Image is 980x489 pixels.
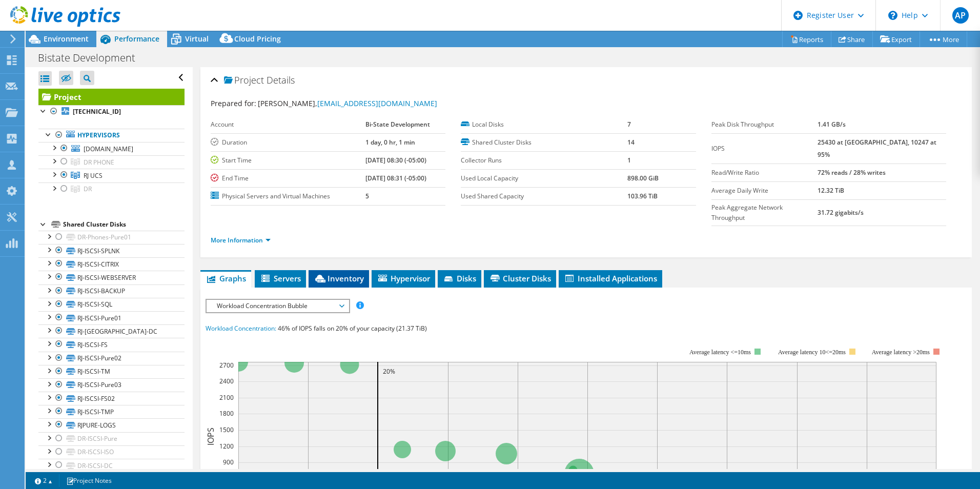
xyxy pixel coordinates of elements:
a: DR-ISCSI-DC [38,459,185,472]
label: Shared Cluster Disks [461,137,627,148]
text: 1800 [219,409,234,418]
tspan: Average latency <=10ms [689,349,751,356]
a: RJ-ISCSI-CITRIX [38,257,185,271]
tspan: Average latency 10<=20ms [778,349,846,356]
text: 1200 [219,442,234,451]
span: Installed Applications [564,273,657,283]
a: RJPURE-LOGS [38,418,185,432]
a: DR-ISCSI-ISO [38,445,185,459]
a: More Information [211,236,271,244]
b: 103.96 TiB [627,192,658,200]
b: [DATE] 08:30 (-05:00) [365,156,426,165]
label: Collector Runs [461,155,627,166]
text: 20% [383,367,395,376]
text: 2700 [219,361,234,370]
text: Average latency >20ms [872,349,930,356]
a: DR-ISCSI-Pure [38,432,185,445]
span: Performance [114,34,159,44]
a: [TECHNICAL_ID] [38,105,185,118]
label: Average Daily Write [711,186,818,196]
span: Workload Concentration: [206,324,276,333]
label: Physical Servers and Virtual Machines [211,191,365,201]
label: End Time [211,173,365,184]
a: More [920,31,967,47]
label: Local Disks [461,119,627,130]
label: Used Local Capacity [461,173,627,184]
span: RJ UCS [84,171,103,180]
a: Export [872,31,920,47]
b: 1 day, 0 hr, 1 min [365,138,415,147]
a: RJ-[GEOGRAPHIC_DATA]-DC [38,324,185,338]
b: 1 [627,156,631,165]
b: 1.41 GB/s [818,120,846,129]
span: Servers [260,273,301,283]
span: Environment [44,34,89,44]
label: Used Shared Capacity [461,191,627,201]
span: Hypervisor [377,273,430,283]
a: RJ-ISCSI-FS02 [38,392,185,405]
b: 898.00 GiB [627,174,659,182]
b: 5 [365,192,369,200]
a: Reports [782,31,831,47]
b: 12.32 TiB [818,186,844,195]
b: Bi-State Development [365,120,430,129]
text: 900 [223,458,234,466]
label: Duration [211,137,365,148]
a: DR PHONE [38,155,185,169]
span: Workload Concentration Bubble [212,300,343,312]
span: Graphs [206,273,246,283]
b: 72% reads / 28% writes [818,168,886,177]
label: Prepared for: [211,98,256,108]
span: [PERSON_NAME], [258,98,437,108]
span: Project [224,75,264,86]
div: Shared Cluster Disks [63,218,185,231]
a: DR-Phones-Pure01 [38,231,185,244]
b: 31.72 gigabits/s [818,208,864,217]
a: RJ-ISCSI-Pure01 [38,311,185,324]
b: 7 [627,120,631,129]
text: 1500 [219,425,234,434]
a: Share [831,31,873,47]
b: 14 [627,138,635,147]
a: RJ-ISCSI-SPLNK [38,244,185,257]
a: [EMAIL_ADDRESS][DOMAIN_NAME] [317,98,437,108]
text: 2100 [219,393,234,402]
a: RJ-ISCSI-FS [38,338,185,351]
text: IOPS [205,427,216,445]
a: RJ-ISCSI-TMP [38,405,185,418]
b: 25430 at [GEOGRAPHIC_DATA], 10247 at 95% [818,138,936,159]
b: [TECHNICAL_ID] [73,107,121,116]
a: RJ-ISCSI-Pure02 [38,352,185,365]
a: RJ-ISCSI-SQL [38,298,185,311]
label: Peak Aggregate Network Throughput [711,202,818,223]
b: [DATE] 08:31 (-05:00) [365,174,426,182]
span: Details [267,74,295,86]
a: RJ-ISCSI-WEBSERVER [38,271,185,284]
a: Project [38,89,185,105]
a: DR [38,182,185,196]
a: RJ-ISCSI-BACKUP [38,284,185,298]
span: Virtual [185,34,209,44]
span: Inventory [314,273,364,283]
span: DR PHONE [84,158,114,167]
a: 2 [28,474,59,487]
label: IOPS [711,144,818,154]
span: [DOMAIN_NAME] [84,145,133,153]
label: Start Time [211,155,365,166]
span: Disks [443,273,476,283]
span: Cluster Disks [489,273,551,283]
a: RJ-ISCSI-TM [38,365,185,378]
a: [DOMAIN_NAME] [38,142,185,155]
h1: Bistate Development [33,52,151,64]
a: Project Notes [59,474,119,487]
label: Read/Write Ratio [711,168,818,178]
svg: \n [888,11,897,20]
label: Account [211,119,365,130]
span: DR [84,185,92,193]
span: Cloud Pricing [234,34,281,44]
text: 2400 [219,377,234,385]
a: RJ UCS [38,169,185,182]
span: 46% of IOPS falls on 20% of your capacity (21.37 TiB) [278,324,427,333]
a: RJ-ISCSI-Pure03 [38,378,185,392]
span: AP [952,7,969,24]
